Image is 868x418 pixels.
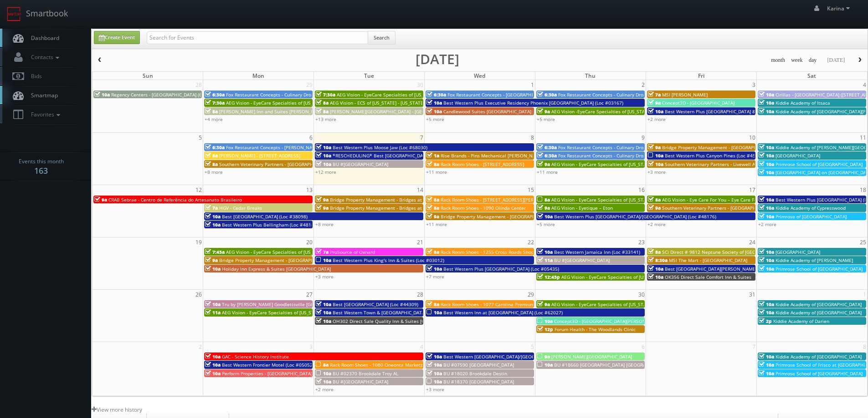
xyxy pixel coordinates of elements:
span: 6:30a [537,152,557,159]
span: [PERSON_NAME][GEOGRAPHIC_DATA] [551,353,632,360]
span: Tru by [PERSON_NAME] Goodlettsville [GEOGRAPHIC_DATA] [222,301,351,307]
span: HGV - Cedar Breaks [219,205,262,211]
span: 10a [759,196,774,203]
span: 10a [537,213,553,220]
a: +3 more [647,169,666,175]
span: 21 [416,237,424,247]
span: 22 [527,237,535,247]
span: 12 [195,185,203,195]
span: 7 [751,342,756,352]
span: 10a [759,353,774,360]
span: 24 [748,237,756,247]
span: AEG Vision - EyeCare Specialties of [US_STATE] – [PERSON_NAME] Eye Care [551,161,714,167]
span: 4 [419,342,424,352]
span: MSI [PERSON_NAME] [662,91,708,98]
span: 10a [316,318,331,324]
span: AEG Vision - Eyetique – Eton [551,205,613,211]
button: Search [368,31,395,45]
button: week [788,55,806,66]
button: [DATE] [824,55,848,66]
span: 10a [205,353,221,360]
span: 10a [316,309,331,316]
span: 10a [316,301,331,307]
span: Fox Restaurant Concepts - Culinary Dropout - [GEOGRAPHIC_DATA] [558,144,702,151]
span: 10 [748,133,756,142]
span: AEG Vision - EyeCare Specialties of [US_STATE] – [PERSON_NAME] EyeCare [222,309,384,316]
span: 8a [316,100,329,106]
span: Bridge Property Management - Bridges at [GEOGRAPHIC_DATA] [330,196,468,203]
span: Kiddie Academy of [PERSON_NAME] [776,257,853,263]
span: 29 [305,80,313,90]
span: BU #18020 Brookdale Destin [443,370,507,377]
a: +11 more [537,169,558,175]
span: 8a [426,301,439,307]
span: 9a [648,144,661,151]
span: Rack Room Shoes - 1077 Carolina Premium Outlets [441,301,552,307]
a: +3 more [426,386,444,393]
span: 8a [648,196,661,203]
span: Bridge Property Management - [GEOGRAPHIC_DATA] [662,144,776,151]
a: +7 more [426,273,444,280]
span: [PERSON_NAME] Inn and Suites [PERSON_NAME] [219,108,325,115]
span: 18 [859,185,867,195]
a: +2 more [647,221,666,227]
span: Rack Room Shoes - [STREET_ADDRESS] [441,161,524,167]
button: day [806,55,820,66]
span: 7:30a [316,91,335,98]
a: +13 more [315,116,336,122]
span: Southern Veterinary Partners - [GEOGRAPHIC_DATA] [662,205,775,211]
span: Best [GEOGRAPHIC_DATA] (Loc #38098) [222,213,308,220]
span: 7 [419,133,424,142]
span: Best Western Plus [GEOGRAPHIC_DATA]/[GEOGRAPHIC_DATA] (Loc #48176) [554,213,716,220]
span: 8a [648,249,661,255]
span: Fri [698,72,704,80]
span: 7:45a [205,249,225,255]
span: 10a [426,362,442,368]
span: BU #02370 Brookdale Troy AL [333,370,398,377]
h2: [DATE] [416,55,459,64]
span: AEG Vision - EyeCare Specialties of [US_STATE] – [GEOGRAPHIC_DATA] HD EyeCare [226,249,405,255]
span: 25 [859,237,867,247]
span: Dashboard [26,34,59,42]
span: 11a [537,257,553,263]
span: GAC - Science History Institute [222,353,289,360]
span: 27 [305,290,313,299]
span: Mon [252,72,264,80]
span: 17 [748,185,756,195]
span: Primrose School of [GEOGRAPHIC_DATA] [776,266,863,272]
span: Fox Restaurant Concepts - Culinary Dropout - [GEOGRAPHIC_DATA] [558,91,702,98]
a: +5 more [537,221,555,227]
span: Best Western Plus Moose Jaw (Loc #68030) [333,144,427,151]
span: 28 [416,290,424,299]
span: Best Western Frontier Motel (Loc #05052) [222,362,314,368]
span: 8a [316,362,329,368]
span: 10a [759,249,774,255]
span: 11 [859,133,867,142]
span: 7a [316,249,329,255]
span: 10a [94,91,110,98]
span: 10a [759,370,774,377]
span: 2 [641,80,646,90]
span: 4 [862,80,867,90]
span: 10a [759,257,774,263]
input: Search for Events [147,31,368,44]
span: Karina [827,5,853,12]
span: 6:30a [205,91,225,98]
span: AEG Vision - EyeCare Specialties of [US_STATE] – Elite Vision Care ([GEOGRAPHIC_DATA]) [551,196,743,203]
span: 10a [537,249,553,255]
span: 14 [416,185,424,195]
span: Favorites [26,111,62,118]
a: +8 more [315,221,334,227]
a: View more history [92,406,142,413]
span: 1 [530,80,535,90]
span: AEG Vision - ECS of [US_STATE] - [US_STATE] Valley Family Eye Care [330,100,475,106]
span: 10a [648,161,663,167]
span: 9a [537,353,550,360]
span: Primrose School of [GEOGRAPHIC_DATA] [776,370,863,377]
span: 10a [759,91,774,98]
span: 9a [205,257,218,263]
span: 28 [195,80,203,90]
a: +8 more [205,169,223,175]
span: Rack Room Shoes - 1090 Olinda Center [441,205,526,211]
span: 11a [205,309,221,316]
